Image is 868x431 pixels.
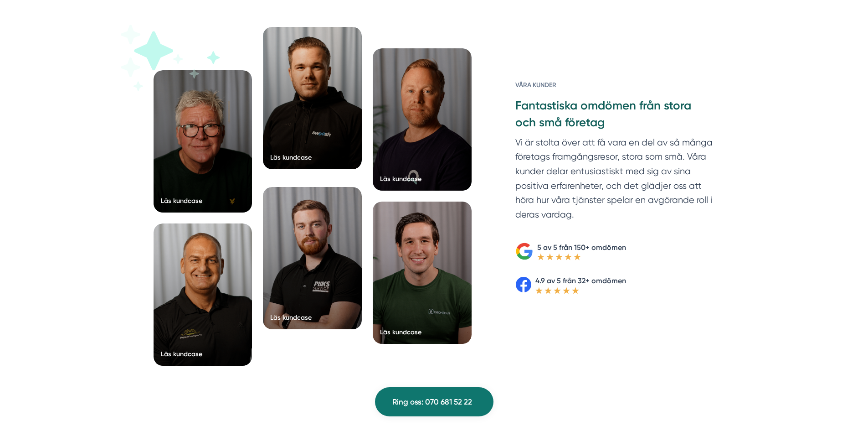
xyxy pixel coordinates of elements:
[154,223,252,366] a: Läs kundcase
[380,327,421,337] div: Läs kundcase
[270,313,312,322] div: Läs kundcase
[515,98,714,135] h3: Fantastiska omdömen från stora och små företag
[373,202,472,344] a: Läs kundcase
[154,70,252,213] a: Läs kundcase
[270,153,312,162] div: Läs kundcase
[515,80,714,98] h6: Våra kunder
[515,135,714,226] p: Vi är stolta över att få vara en del av så många företags framgångsresor, stora som små. Våra kun...
[161,196,202,205] div: Läs kundcase
[373,48,472,191] a: Läs kundcase
[161,349,202,358] div: Läs kundcase
[535,275,626,286] p: 4.9 av 5 från 32+ omdömen
[392,396,472,408] span: Ring oss: 070 681 52 22
[537,242,626,253] p: 5 av 5 från 150+ omdömen
[263,187,362,329] a: Läs kundcase
[380,174,421,183] div: Läs kundcase
[263,27,362,169] a: Läs kundcase
[375,387,493,416] a: Ring oss: 070 681 52 22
